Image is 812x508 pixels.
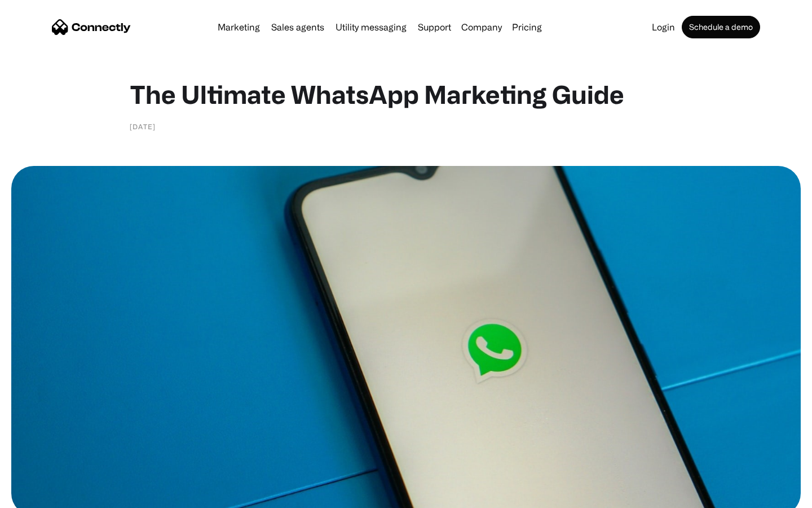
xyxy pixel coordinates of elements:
[331,23,411,32] a: Utility messaging
[130,121,156,132] div: [DATE]
[23,488,68,504] ul: Language list
[11,488,68,504] aside: Language selected: English
[507,23,546,32] a: Pricing
[413,23,456,32] a: Support
[647,23,679,32] a: Login
[130,79,682,110] h1: The Ultimate WhatsApp Marketing Guide
[682,16,760,38] a: Schedule a demo
[461,19,502,35] div: Company
[267,23,329,32] a: Sales agents
[213,23,264,32] a: Marketing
